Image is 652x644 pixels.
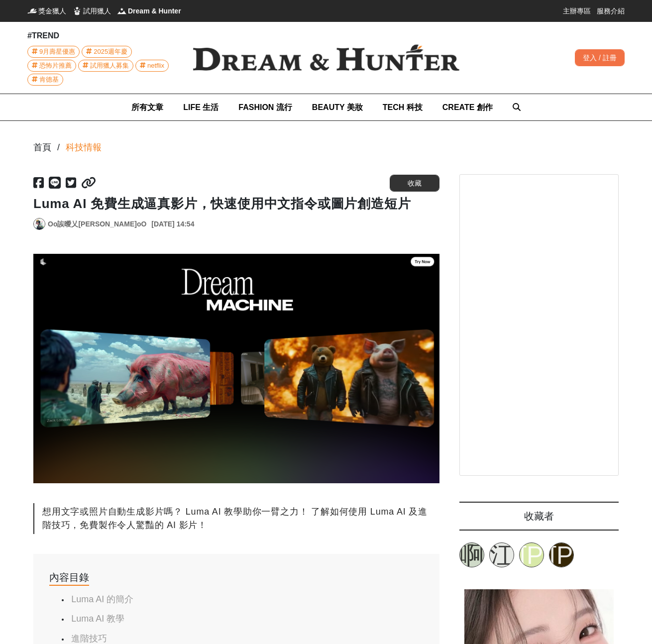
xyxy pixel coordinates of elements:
[78,60,133,72] a: 試用獵人募集
[519,542,544,567] a: [PERSON_NAME]
[34,218,45,229] img: Avatar
[383,103,423,111] span: TECH 科技
[27,6,37,16] img: 獎金獵人
[312,103,363,111] span: BEAUTY 美妝
[27,6,66,16] a: 獎金獵人獎金獵人
[442,103,493,111] span: CREATE 創作
[459,542,484,567] a: 啊
[563,6,591,16] a: 主辦專區
[238,103,292,111] span: FASHION 流行
[27,30,177,42] div: #TREND
[524,511,554,522] span: 收藏者
[33,141,51,154] div: 首頁
[131,94,163,120] a: 所有文章
[312,94,363,120] a: BEAUTY 美妝
[39,74,59,85] span: 肯德基
[147,60,164,71] span: netflix
[117,6,181,16] a: Dream & HunterDream & Hunter
[33,503,439,534] div: 想用文字或照片自動生成影片嗎？ Luma AI 教學助你一臂之力！ 了解如何使用 Luma AI 及進階技巧，免費製作令人驚豔的 AI 影片！
[72,6,111,16] a: 試用獵人試用獵人
[33,254,439,483] img: Luma AI 免費生成逼真影片，快速使用中文指令或圖片創造短片
[39,60,72,71] span: 恐怖片推薦
[131,103,163,111] span: 所有文章
[27,74,63,86] a: 肯德基
[575,49,625,66] div: 登入 / 註冊
[38,6,66,16] span: 獎金獵人
[33,218,45,230] a: Avatar
[128,6,181,16] span: Dream & Hunter
[57,141,60,154] div: /
[27,46,80,58] a: 9月壽星優惠
[183,103,218,111] span: LIFE 生活
[177,28,475,87] img: Dream & Hunter
[151,219,194,229] div: [DATE] 14:54
[117,6,127,16] img: Dream & Hunter
[597,6,625,16] a: 服務介紹
[82,46,132,58] a: 2025週年慶
[49,570,89,586] div: 內容目錄
[135,60,169,72] a: netflix
[390,175,439,192] button: 收藏
[183,94,218,120] a: LIFE 生活
[94,46,127,57] span: 2025週年慶
[27,60,76,72] a: 恐怖片推薦
[442,94,493,120] a: CREATE 創作
[238,94,292,120] a: FASHION 流行
[39,46,75,57] span: 9月壽星優惠
[549,542,574,567] a: [PERSON_NAME]
[71,614,124,624] a: Luma AI 教學
[48,219,146,229] a: Oo誒曖乂[PERSON_NAME]oO
[71,634,107,644] a: 進階技巧
[90,60,129,71] span: 試用獵人募集
[83,6,111,16] span: 試用獵人
[66,141,102,154] a: 科技情報
[33,196,439,212] h1: Luma AI 免費生成逼真影片，快速使用中文指令或圖片創造短片
[383,94,423,120] a: TECH 科技
[71,594,133,604] a: Luma AI 的簡介
[72,6,82,16] img: 試用獵人
[489,542,514,567] a: 江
